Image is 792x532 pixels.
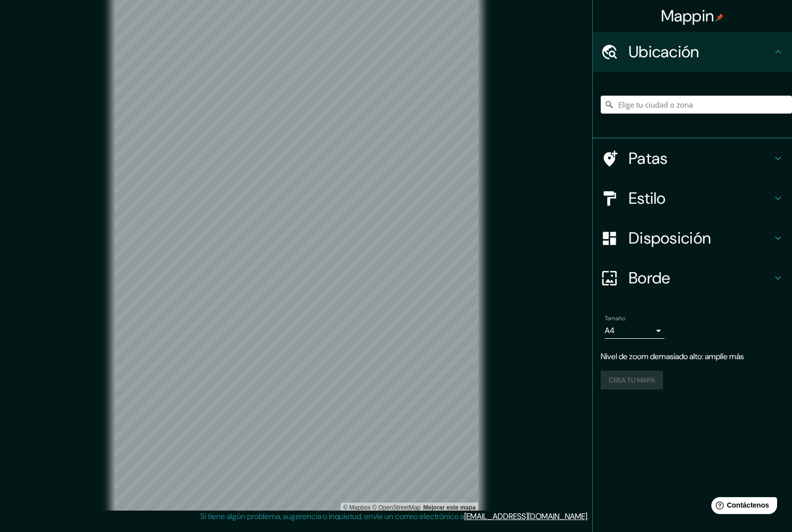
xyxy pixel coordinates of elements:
[629,267,670,288] font: Borde
[423,504,476,511] font: Mejorar este mapa
[593,32,792,72] div: Ubicación
[605,314,625,322] font: Tamaño
[593,258,792,298] div: Borde
[716,13,724,21] img: pin-icon.png
[601,351,744,362] font: Nivel de zoom demasiado alto: amplíe más
[372,504,420,511] a: Mapa de OpenStreet
[605,325,615,336] font: A4
[703,493,781,521] iframe: Lanzador de widgets de ayuda
[593,218,792,258] div: Disposición
[343,504,371,511] font: © Mapbox
[661,5,714,26] font: Mappin
[372,504,420,511] font: © OpenStreetMap
[629,41,699,62] font: Ubicación
[593,178,792,218] div: Estilo
[589,511,590,522] font: .
[601,96,792,114] input: Elige tu ciudad o zona
[605,323,664,339] div: A4
[629,188,666,209] font: Estilo
[423,504,476,511] a: Map feedback
[464,511,587,522] a: [EMAIL_ADDRESS][DOMAIN_NAME]
[200,511,464,522] font: Si tiene algún problema, sugerencia o inquietud, envíe un correo electrónico a
[590,511,592,522] font: .
[629,148,668,169] font: Patas
[629,228,711,249] font: Disposición
[343,504,371,511] a: Mapbox
[587,511,589,522] font: .
[593,138,792,178] div: Patas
